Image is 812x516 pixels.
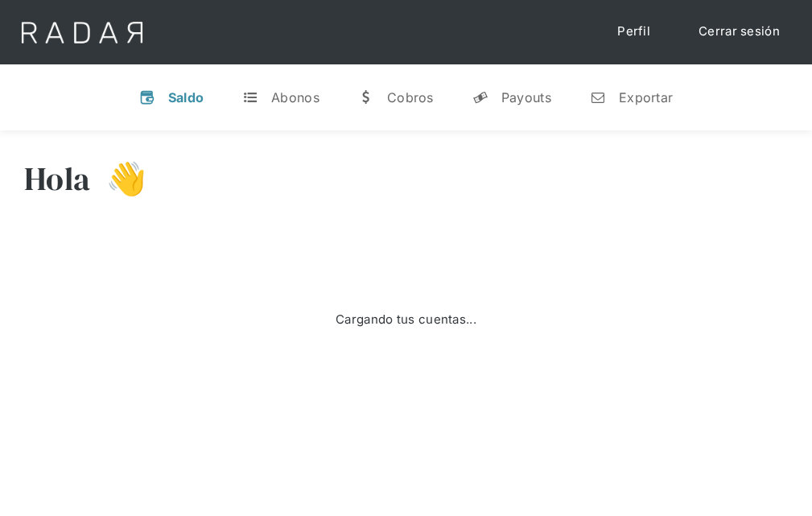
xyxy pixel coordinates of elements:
div: Cargando tus cuentas... [336,311,476,329]
div: Exportar [619,89,673,105]
div: v [139,89,155,105]
a: Perfil [601,16,666,47]
div: y [472,89,488,105]
div: Payouts [501,89,551,105]
div: t [242,89,258,105]
div: Saldo [168,89,204,105]
h3: 👋 [90,159,146,199]
div: Cobros [387,89,434,105]
div: w [358,89,374,105]
a: Cerrar sesión [682,16,796,47]
h3: Hola [24,159,90,199]
div: Abonos [271,89,319,105]
div: n [590,89,606,105]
